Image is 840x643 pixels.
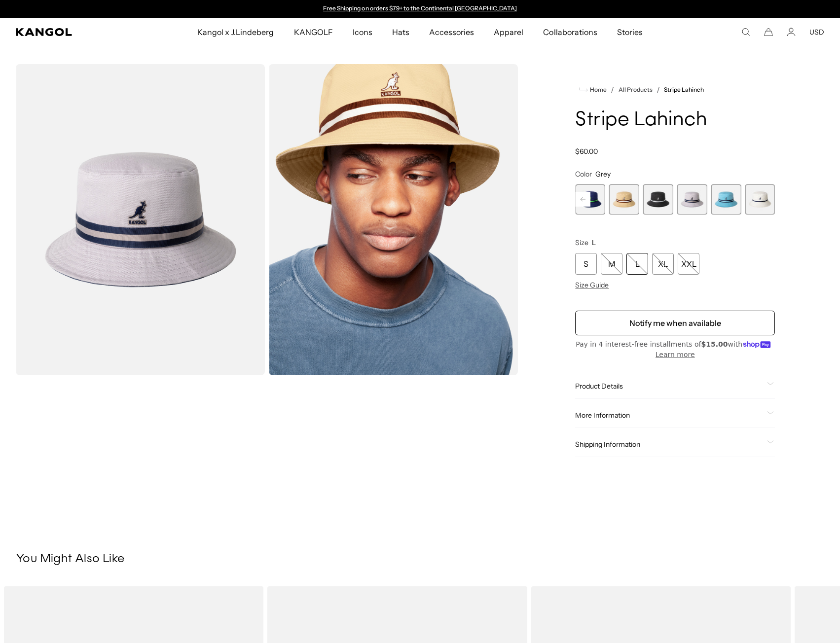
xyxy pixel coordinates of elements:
span: Color [575,170,592,179]
h3: You Might Also Like [16,552,824,567]
span: $60.00 [575,147,598,156]
a: Stories [607,18,653,46]
div: S [575,253,597,275]
span: Accessories [429,18,474,46]
div: 5 of 9 [609,184,639,214]
a: All Products [619,86,653,93]
div: 8 of 9 [711,184,741,214]
img: color-grey [16,64,265,375]
span: More Information [575,411,763,420]
span: Size Guide [575,281,609,289]
span: Hats [392,18,409,46]
li: / [607,84,614,96]
a: Account [787,28,796,36]
span: Grey [595,170,611,179]
a: Home [579,85,607,94]
label: White [745,184,775,214]
a: Icons [343,18,382,46]
a: Stripe Lahinch [664,86,704,93]
div: Announcement [319,5,522,13]
a: Kangol [16,28,130,36]
span: Apparel [494,18,523,46]
a: Free Shipping on orders $79+ to the Continental [GEOGRAPHIC_DATA] [323,4,517,12]
div: 7 of 9 [677,184,707,214]
a: Hats [382,18,419,46]
a: Apparel [484,18,533,46]
span: L [592,238,596,247]
div: 1 of 2 [319,5,522,13]
a: Collaborations [533,18,607,46]
label: Light Blue [711,184,741,214]
summary: Search here [741,28,750,36]
span: Shipping Information [575,440,763,449]
button: USD [809,28,824,36]
product-gallery: Gallery Viewer [16,64,518,375]
label: Black [643,184,673,214]
div: XL [652,253,674,275]
img: oat [269,64,518,375]
span: Stories [617,18,643,46]
li: / [653,84,660,96]
a: Accessories [419,18,484,46]
button: Notify me when available [575,311,775,335]
slideshow-component: Announcement bar [319,5,522,13]
label: Oat [609,184,639,214]
span: KANGOLF [294,18,333,46]
span: Icons [353,18,372,46]
div: 9 of 9 [745,184,775,214]
label: Navy [575,184,605,214]
span: Collaborations [543,18,597,46]
div: XXL [678,253,699,275]
h1: Stripe Lahinch [575,109,775,131]
span: Home [588,86,607,93]
span: Product Details [575,382,763,391]
span: Size [575,238,588,247]
div: M [601,253,622,275]
div: L [626,253,648,275]
div: 6 of 9 [643,184,673,214]
nav: breadcrumbs [575,84,775,96]
button: Cart [764,28,773,36]
span: Kangol x J.Lindeberg [197,18,274,46]
div: 4 of 9 [575,184,605,214]
a: Kangol x J.Lindeberg [187,18,284,46]
a: KANGOLF [284,18,343,46]
label: Grey [677,184,707,214]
